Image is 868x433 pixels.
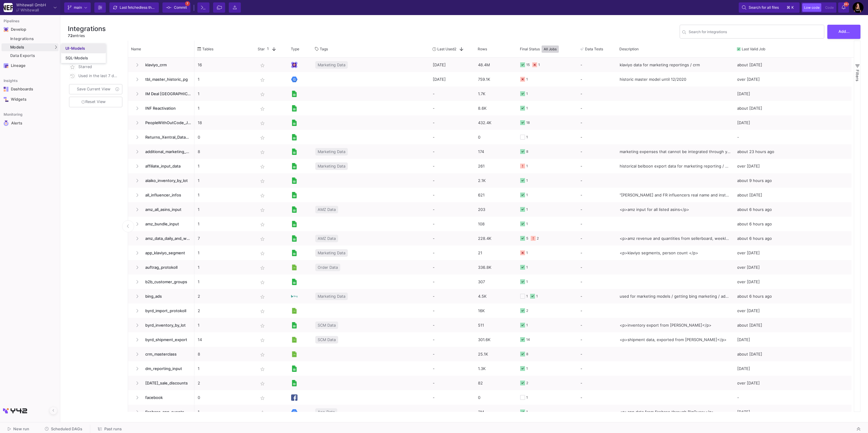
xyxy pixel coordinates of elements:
[291,120,297,126] img: [Legacy] Google Sheets
[429,289,475,303] div: -
[2,84,58,94] a: Navigation iconDashboards
[580,174,613,187] div: -
[827,25,860,39] button: Add...
[804,5,819,10] span: Low code
[64,2,91,13] button: main
[174,3,187,12] span: Commit
[429,72,475,86] div: [DATE]
[68,33,106,39] div: entries
[142,130,191,144] span: Returns_Xentral_Database
[291,250,297,256] img: [Legacy] Google Sheets
[68,25,106,33] h3: Integrations
[259,149,266,156] mat-icon: star_border
[142,159,191,173] span: affiliate_input_data
[259,279,266,286] mat-icon: star_border
[259,163,266,170] mat-icon: star_border
[429,347,475,361] div: -
[259,337,266,344] mat-icon: star_border
[429,231,475,246] div: -
[259,293,266,300] mat-icon: star_border
[4,97,8,102] img: Navigation icon
[4,87,8,92] img: Navigation icon
[580,188,613,202] div: -
[142,116,191,130] span: PeopleWithOutCode_June
[10,45,24,50] span: Models
[580,246,613,260] div: -
[11,63,50,68] div: Lineage
[291,221,297,227] img: [Legacy] Google Sheets
[259,177,266,185] mat-icon: star_border
[198,101,251,115] p: 1
[2,118,58,128] a: Navigation iconAlerts
[142,174,191,188] span: alaiko_inventory_by_lot
[749,3,779,12] span: Search for all files
[616,332,734,347] div: <p>shipment data, exported from [PERSON_NAME]</p>
[616,318,734,332] div: <p>inventory export from [PERSON_NAME]</p>
[2,61,58,71] a: Navigation iconLineage
[734,144,851,159] div: about 23 hours ago
[429,390,475,405] div: -
[429,260,475,275] div: -
[429,144,475,159] div: -
[475,405,517,419] div: 2M
[142,231,191,246] span: amz_data_daily_and_weekly_gs
[526,130,528,144] div: 1
[69,97,122,107] button: Reset View
[429,173,475,188] div: -
[475,231,517,246] div: 228.4K
[77,87,110,91] span: Save Current View
[520,42,569,56] div: Final Status
[318,231,336,246] span: AMZ Data
[526,145,528,159] div: 8
[20,8,39,12] div: Whitewall
[142,246,191,260] span: app_klaviyo_segment
[616,72,734,86] div: historic master model until 12/2020
[616,202,734,217] div: <p>amz input for all listed asins</p>
[259,76,266,83] mat-icon: star_border
[475,159,517,173] div: 261
[259,264,266,271] mat-icon: star_border
[198,260,251,275] p: 1
[4,27,8,32] img: Navigation icon
[454,47,456,51] span: 2
[580,145,613,158] div: -
[318,145,345,159] span: Marketing Data
[739,2,800,13] button: Search for all files⌘k
[734,202,851,217] div: about 6 hours ago
[142,304,191,318] span: byrd_import_protokoll
[429,246,475,260] div: -
[825,5,834,10] span: Code
[10,36,57,41] div: Integrations
[734,246,851,260] div: over [DATE]
[141,5,178,10] span: less than a minute ago
[542,45,559,53] button: All Jobs
[580,231,613,245] div: -
[475,101,517,115] div: 8.6K
[787,4,790,11] span: ⌘
[791,4,794,11] span: k
[838,2,849,13] button: 99+
[689,30,822,35] input: Search for name, tables, ...
[198,130,251,144] p: 0
[580,217,613,231] div: -
[734,332,851,347] div: [DATE]
[429,115,475,130] div: -
[475,246,517,260] div: 21
[259,134,266,141] mat-icon: star_border
[475,260,517,275] div: 336.8K
[120,3,156,12] div: Last fetched
[734,159,851,173] div: over [DATE]
[538,58,540,72] div: 1
[142,101,191,115] span: INF Reactivation
[61,44,106,53] a: UI-Models
[526,202,528,217] div: 1
[734,289,851,303] div: about 6 hours ago
[68,41,125,53] div: Views
[429,275,475,289] div: -
[4,121,9,126] img: Navigation icon
[616,188,734,202] div: "[PERSON_NAME] and FR influencers real name and instagram name",
[734,72,851,86] div: over [DATE]
[475,217,517,231] div: 108
[265,46,269,52] span: 1
[734,115,851,130] div: [DATE]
